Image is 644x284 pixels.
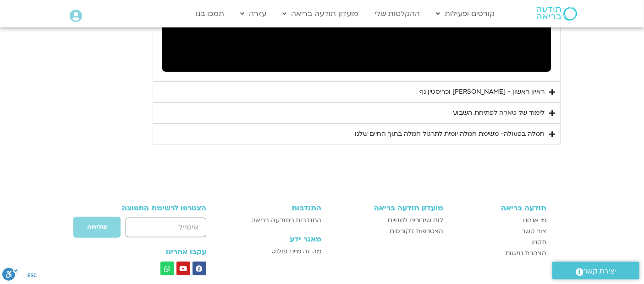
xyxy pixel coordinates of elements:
div: לימוד של טארה לפתיחת השבוע [453,107,545,118]
span: לוח שידורים למנויים [388,215,444,226]
h3: התנדבות [231,204,321,212]
a: מי אנחנו [453,215,547,226]
span: הצהרת נגישות [506,248,547,259]
a: לוח שידורים למנויים [330,215,444,226]
span: יצירת קשר [583,265,616,278]
a: צור קשר [453,226,547,237]
h3: מועדון תודעה בריאה [330,204,444,212]
form: טופס חדש [98,216,206,243]
span: צור קשר [522,226,547,237]
div: חמלה בפעולה- משימת חמלה יומית לתרגול חמלה בתוך החיים שלנו [355,129,545,139]
h3: עקבו אחרינו [98,248,206,256]
a: קורסים ופעילות [432,5,500,22]
summary: חמלה בפעולה- משימת חמלה יומית לתרגול חמלה בתוך החיים שלנו [153,123,561,145]
a: ההקלטות שלי [370,5,425,22]
h3: הצטרפו לרשימת התפוצה [98,204,206,212]
input: אימייל [126,218,206,237]
a: מה זה מיינדפולנס [231,246,321,257]
span: מה זה מיינדפולנס [271,246,321,257]
div: ראיון ראשון - [PERSON_NAME] וכריסטין נף [420,86,545,97]
a: תמכו בנו [191,5,229,22]
a: עזרה [236,5,271,22]
a: התנדבות בתודעה בריאה [231,215,321,226]
h3: תודעה בריאה [453,204,547,212]
span: מי אנחנו [523,215,547,226]
span: שליחה [87,224,107,231]
a: הצהרת נגישות [453,248,547,259]
a: הצטרפות לקורסים [330,226,444,237]
button: שליחה [73,216,121,238]
summary: לימוד של טארה לפתיחת השבוע [153,102,561,123]
a: תקנון [453,237,547,248]
span: תקנון [532,237,547,248]
span: התנדבות בתודעה בריאה [251,215,321,226]
summary: ראיון ראשון - [PERSON_NAME] וכריסטין נף [153,81,561,102]
img: תודעה בריאה [537,7,577,21]
h3: מאגר ידע [231,235,321,243]
a: מועדון תודעה בריאה [278,5,363,22]
span: הצטרפות לקורסים [390,226,444,237]
a: יצירת קשר [552,262,639,279]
